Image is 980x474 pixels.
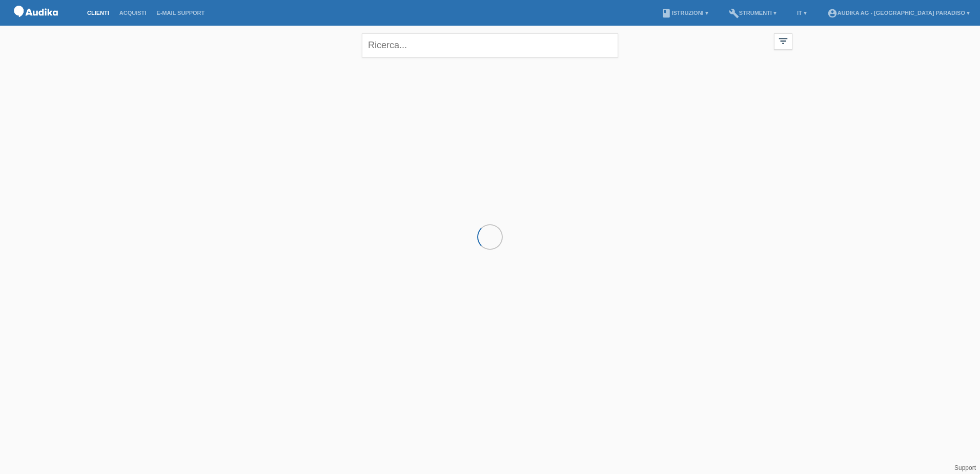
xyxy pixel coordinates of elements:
[827,8,838,18] i: account_circle
[82,10,114,16] a: Clienti
[729,8,739,18] i: build
[778,35,789,47] i: filter_list
[114,10,152,16] a: Acquisti
[724,10,782,16] a: buildStrumenti ▾
[10,20,62,28] a: POS — MF Group
[362,33,618,57] input: Ricerca...
[792,10,812,16] a: IT ▾
[661,8,671,18] i: book
[954,464,976,471] a: Support
[822,10,975,16] a: account_circleAudika AG - [GEOGRAPHIC_DATA] Paradiso ▾
[151,10,210,16] a: E-mail Support
[656,10,713,16] a: bookIstruzioni ▾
